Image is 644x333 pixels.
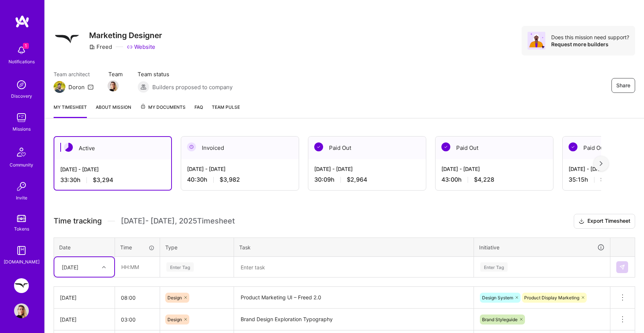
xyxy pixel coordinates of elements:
div: Missions [13,125,31,133]
img: Team Member Avatar [108,80,119,91]
div: 40:30 h [187,176,293,184]
th: Type [160,238,234,257]
div: [DATE] - [DATE] [441,165,547,173]
input: HH:MM [115,257,159,277]
input: HH:MM [115,288,160,307]
div: Initiative [479,243,605,252]
img: Active [64,143,73,152]
span: Time tracking [54,216,102,226]
span: Brand Styleguide [482,317,518,322]
span: $2,964 [347,176,367,184]
a: Freed: Marketing Designer [12,278,31,293]
span: My Documents [140,103,186,111]
img: Builders proposed to company [138,81,149,93]
i: icon CompanyGray [89,44,95,50]
th: Date [54,238,115,257]
img: Avatar [528,32,545,50]
a: My timesheet [54,103,87,118]
button: Export Timesheet [574,214,635,229]
div: 33:30 h [60,176,165,184]
i: icon Chevron [102,265,106,269]
button: Share [611,78,635,93]
span: $4,228 [474,176,494,184]
div: 30:09 h [314,176,420,184]
input: HH:MM [115,310,160,329]
a: My Documents [140,103,186,118]
i: icon Mail [88,84,94,90]
span: $3,294 [93,176,113,184]
img: Community [13,143,30,161]
textarea: Product Marketing UI – Freed 2.0 [235,287,473,308]
img: logo [15,15,30,28]
span: Design [167,317,182,322]
span: Team architect [54,70,94,78]
div: Discovery [11,92,32,100]
span: Product Display Marketing [524,295,579,300]
div: Request more builders [551,41,629,48]
img: Paid Out [314,142,323,151]
div: Does this mission need support? [551,34,629,41]
a: Team Pulse [212,103,240,118]
span: Team status [138,70,233,78]
span: Team Pulse [212,104,240,110]
div: Enter Tag [166,261,194,273]
a: User Avatar [12,303,31,318]
img: guide book [14,243,29,258]
img: teamwork [14,110,29,125]
img: Invoiced [187,142,196,151]
img: Submit [619,264,625,270]
a: About Mission [96,103,131,118]
div: [DATE] - [DATE] [187,165,293,173]
a: Website [127,43,155,51]
img: discovery [14,77,29,92]
th: Task [234,238,474,257]
img: User Avatar [14,303,29,318]
div: [DATE] [62,263,78,271]
div: Paid Out [435,137,553,159]
img: Paid Out [569,142,577,151]
span: [DATE] - [DATE] , 2025 Timesheet [121,216,235,226]
div: [DATE] - [DATE] [60,165,165,173]
div: Enter Tag [480,261,508,273]
div: [DATE] - [DATE] [314,165,420,173]
img: bell [14,43,29,58]
div: [DATE] [60,294,109,302]
span: $3,466 [600,176,621,184]
h3: Marketing Designer [89,31,162,40]
div: Doron [68,83,85,91]
span: 1 [23,43,29,49]
span: Design [167,295,182,300]
img: Freed: Marketing Designer [14,278,29,293]
i: icon Download [579,218,584,225]
span: Builders proposed to company [152,83,233,91]
img: Team Architect [54,81,65,93]
span: Team [108,70,123,78]
div: [DATE] [60,316,109,323]
img: Invite [14,179,29,194]
img: right [600,161,603,166]
div: [DOMAIN_NAME] [4,258,40,266]
img: Company Logo [54,26,80,53]
div: Active [54,137,171,159]
img: Paid Out [441,142,450,151]
textarea: Brand Design Exploration Typography [235,309,473,330]
img: tokens [17,215,26,222]
span: Share [616,82,630,89]
span: Design System [482,295,513,300]
div: Community [10,161,33,169]
a: FAQ [194,103,203,118]
a: Team Member Avatar [108,80,118,92]
div: Paid Out [308,137,426,159]
div: Notifications [9,58,35,65]
span: $3,982 [220,176,240,184]
div: Time [120,243,155,251]
div: Invoiced [181,137,299,159]
div: 43:00 h [441,176,547,184]
div: Invite [16,194,27,202]
div: Tokens [14,225,29,233]
div: Freed [89,43,112,51]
